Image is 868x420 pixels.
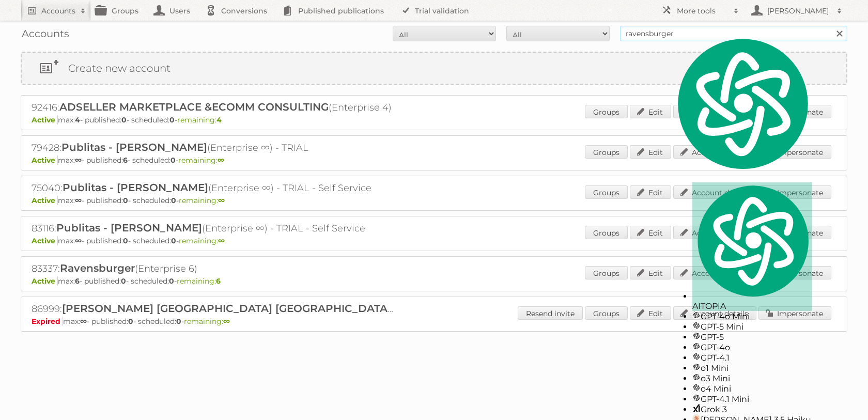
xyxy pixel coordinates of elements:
span: remaining: [177,276,221,286]
strong: 0 [169,276,174,286]
div: GPT-4o [692,342,812,352]
span: remaining: [177,115,222,125]
a: Groups [585,226,628,239]
img: logo.svg [672,35,812,172]
img: logo.svg [692,182,812,299]
p: max: - published: - scheduled: - [32,276,836,286]
strong: 0 [171,196,176,205]
img: gpt-black.svg [692,394,701,402]
h2: 92416: (Enterprise 4) [32,101,393,114]
img: gpt-black.svg [692,383,701,392]
span: Ravensburger [60,262,135,274]
img: gpt-black.svg [692,363,701,371]
a: Edit [630,306,671,320]
strong: 0 [171,155,176,165]
div: AITOPIA [692,182,812,311]
a: Groups [585,105,628,118]
span: remaining: [178,155,224,165]
p: max: - published: - scheduled: - [32,155,836,165]
h2: 75040: (Enterprise ∞) - TRIAL - Self Service [32,181,393,195]
strong: 0 [169,115,175,125]
div: GPT-4.1 [692,352,812,363]
img: gpt-black.svg [692,342,701,350]
strong: ∞ [75,236,82,245]
a: Edit [630,226,671,239]
strong: 4 [75,115,80,125]
h2: 83337: (Enterprise 6) [32,262,393,275]
strong: ∞ [218,236,225,245]
a: Resend invite [518,306,583,320]
a: Edit [630,266,671,279]
a: Groups [585,145,628,159]
span: remaining: [179,236,225,245]
h2: 86999: (Bronze ∞) - TRIAL - Self Service [32,302,393,316]
h2: [PERSON_NAME] [765,6,832,16]
span: Active [32,196,58,205]
a: Groups [585,185,628,199]
a: Edit [630,185,671,199]
strong: 0 [171,236,176,245]
span: ADSELLER MARKETPLACE &ECOMM CONSULTING [59,101,329,113]
strong: 0 [128,317,133,326]
a: Groups [585,266,628,279]
span: Expired [32,317,63,326]
div: GPT-5 [692,332,812,342]
strong: 4 [216,115,222,125]
a: Groups [585,306,628,320]
strong: 0 [123,196,128,205]
strong: ∞ [80,317,87,326]
strong: ∞ [75,155,82,165]
img: gpt-black.svg [692,332,701,340]
img: gpt-black.svg [692,311,701,319]
span: Active [32,115,58,125]
strong: 6 [75,276,80,286]
span: Publitas - [PERSON_NAME] [61,141,207,153]
span: Active [32,236,58,245]
h2: More tools [677,6,729,16]
span: Publitas - [PERSON_NAME] [56,222,202,234]
div: Grok 3 [692,404,812,414]
a: Edit [630,105,671,118]
h2: Accounts [41,6,75,16]
span: remaining: [184,317,230,326]
strong: 0 [176,317,181,326]
strong: ∞ [223,317,230,326]
a: Create new account [22,53,846,84]
a: Edit [630,145,671,159]
h2: 83116: (Enterprise ∞) - TRIAL - Self Service [32,222,393,235]
h2: 79428: (Enterprise ∞) - TRIAL [32,141,393,154]
div: GPT-4o Mini [692,311,812,321]
p: max: - published: - scheduled: - [32,196,836,205]
div: o1 Mini [692,363,812,373]
p: max: - published: - scheduled: - [32,115,836,125]
strong: 6 [216,276,221,286]
strong: 0 [123,236,128,245]
span: Active [32,155,58,165]
span: Active [32,276,58,286]
div: GPT-5 Mini [692,321,812,332]
strong: ∞ [218,155,224,165]
strong: 0 [121,115,127,125]
div: o4 Mini [692,383,812,394]
strong: 6 [123,155,128,165]
strong: 0 [121,276,126,286]
div: o3 Mini [692,373,812,383]
span: [PERSON_NAME] [GEOGRAPHIC_DATA] [GEOGRAPHIC_DATA] [62,302,393,315]
img: gpt-black.svg [692,321,701,330]
div: GPT-4.1 Mini [692,394,812,404]
p: max: - published: - scheduled: - [32,317,836,326]
img: gpt-black.svg [692,373,701,381]
span: remaining: [179,196,225,205]
span: Publitas - [PERSON_NAME] [63,181,208,194]
p: max: - published: - scheduled: - [32,236,836,245]
strong: ∞ [75,196,82,205]
img: gpt-black.svg [692,352,701,361]
strong: ∞ [218,196,225,205]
